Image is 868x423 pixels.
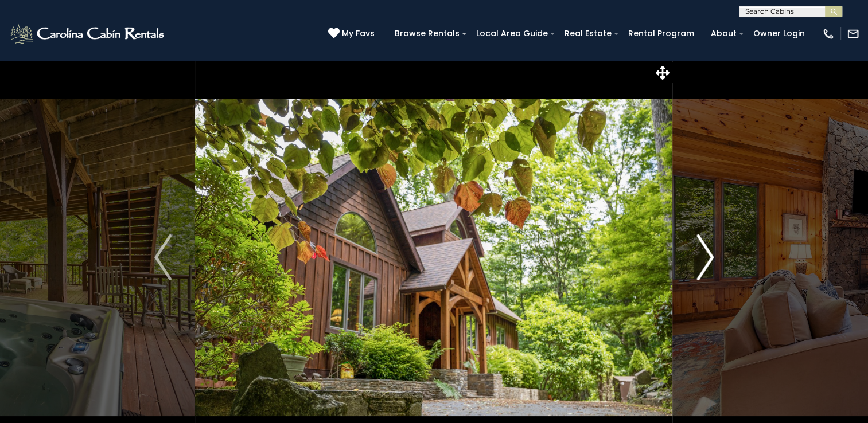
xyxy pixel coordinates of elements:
img: phone-regular-white.png [822,28,835,40]
img: mail-regular-white.png [847,28,859,40]
a: Owner Login [748,25,811,42]
img: arrow [154,234,172,280]
a: Browse Rentals [389,25,465,42]
img: arrow [696,234,714,280]
a: Rental Program [622,25,700,42]
a: Real Estate [559,25,617,42]
a: Local Area Guide [470,25,554,42]
img: White-1-2.png [9,22,168,45]
a: My Favs [328,28,377,40]
span: My Favs [342,28,375,40]
a: About [705,25,742,42]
